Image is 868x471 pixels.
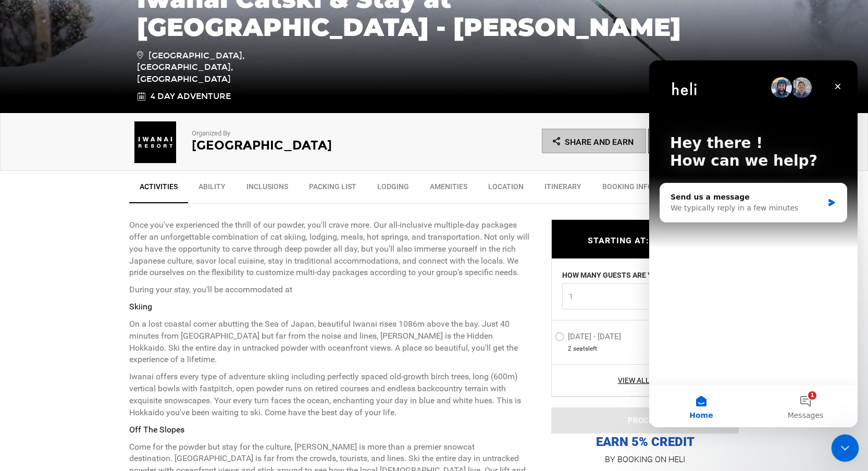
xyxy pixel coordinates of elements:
[236,176,299,202] a: Inclusions
[562,283,728,309] button: 1
[129,176,188,203] a: Activities
[299,176,367,202] a: Packing List
[151,91,231,103] span: 4 Day Adventure
[129,318,536,366] p: On a lost coastal corner abutting the Sea of Japan, beautiful Iwanai rises 1086m above the bay. J...
[192,139,405,152] h2: [GEOGRAPHIC_DATA]
[551,452,739,466] p: BY BOOKING ON HELI
[592,176,696,202] a: BOOKING INFORMATION
[569,291,714,302] span: 1
[573,344,597,353] span: seat left
[534,176,592,202] a: Itinerary
[129,219,536,279] p: Once you've experienced the thrill of our powder, you'll crave more. Our all-inclusive multiple-d...
[832,435,859,462] iframe: Intercom live chat
[551,407,739,433] button: PROCEED
[137,49,286,86] span: [GEOGRAPHIC_DATA], [GEOGRAPHIC_DATA], [GEOGRAPHIC_DATA]
[129,121,181,163] img: d4d51e56ba51b71ae92b8dc13b1be08e.png
[192,129,405,139] p: Organized By
[367,176,419,202] a: Lodging
[129,371,536,418] p: Iwanai offers every type of adventure skiing including perfectly spaced old-growth birch trees, l...
[588,235,702,245] span: STARTING AT: JPY990,000
[649,60,858,427] iframe: Intercom live chat
[555,332,624,344] label: [DATE] - [DATE]
[562,270,712,283] label: HOW MANY GUESTS ARE YOU BOOKING FOR
[478,176,534,202] a: Location
[585,344,588,353] span: s
[555,375,736,385] a: View All Slots
[129,284,536,296] p: During your stay, you'll be accommodated at
[568,344,572,353] span: 2
[129,425,184,435] strong: Off The Slopes
[129,302,152,312] strong: Skiing
[188,176,236,202] a: Ability
[419,176,478,202] a: Amenities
